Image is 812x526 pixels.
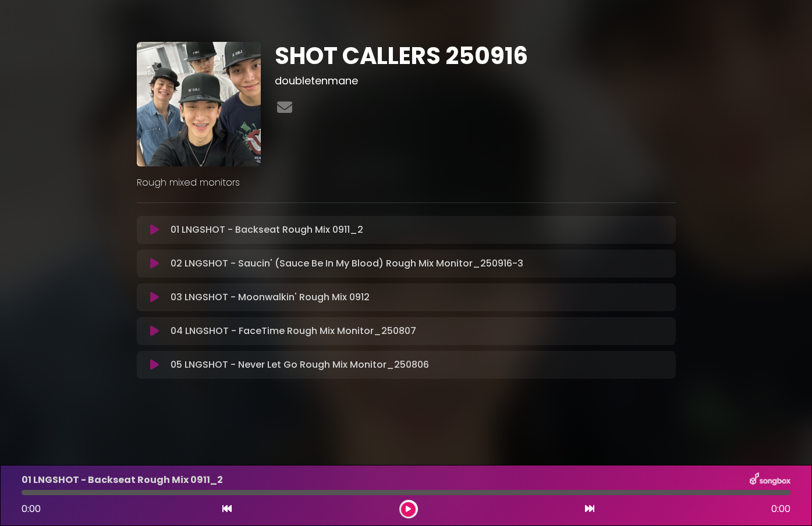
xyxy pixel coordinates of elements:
p: 02 LNGSHOT - Saucin' (Sauce Be In My Blood) Rough Mix Monitor_250916-3 [171,257,523,271]
h3: doubletenmane [275,74,676,87]
p: 04 LNGSHOT - FaceTime Rough Mix Monitor_250807 [171,324,416,338]
p: 03 LNGSHOT - Moonwalkin' Rough Mix 0912 [171,290,370,304]
p: Rough mixed monitors [137,176,676,190]
img: EhfZEEfJT4ehH6TTm04u [137,42,261,166]
h1: SHOT CALLERS 250916 [275,42,676,70]
p: 05 LNGSHOT - Never Let Go Rough Mix Monitor_250806 [171,358,429,372]
p: 01 LNGSHOT - Backseat Rough Mix 0911_2 [171,223,363,237]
